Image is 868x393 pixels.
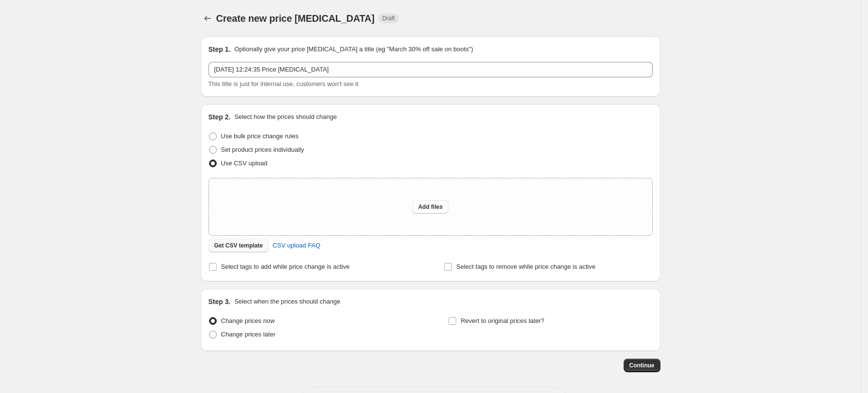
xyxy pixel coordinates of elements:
h2: Step 1. [209,44,231,54]
button: Add files [412,200,449,214]
button: Continue [624,359,660,372]
span: Revert to original prices later? [461,317,544,324]
span: Add files [418,203,443,211]
p: Select how the prices should change [234,112,337,122]
span: Set product prices individually [221,146,304,153]
span: Use bulk price change rules [221,132,299,140]
button: Price change jobs [201,12,214,25]
span: This title is just for internal use, customers won't see it [209,80,359,87]
h2: Step 3. [209,297,231,306]
span: Select tags to remove while price change is active [456,263,596,270]
input: 30% off holiday sale [209,62,653,77]
span: Change prices later [221,331,276,338]
span: Change prices now [221,317,275,324]
span: Select tags to add while price change is active [221,263,350,270]
span: Continue [629,362,655,369]
span: Use CSV upload [221,160,268,167]
a: CSV upload FAQ [267,238,326,253]
p: Select when the prices should change [234,297,340,306]
span: Draft [382,15,395,22]
button: Get CSV template [209,239,269,252]
span: CSV upload FAQ [272,241,320,250]
p: Optionally give your price [MEDICAL_DATA] a title (eg "March 30% off sale on boots") [234,44,473,54]
span: Get CSV template [214,242,263,249]
span: Create new price [MEDICAL_DATA] [216,13,375,24]
h2: Step 2. [209,112,231,122]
